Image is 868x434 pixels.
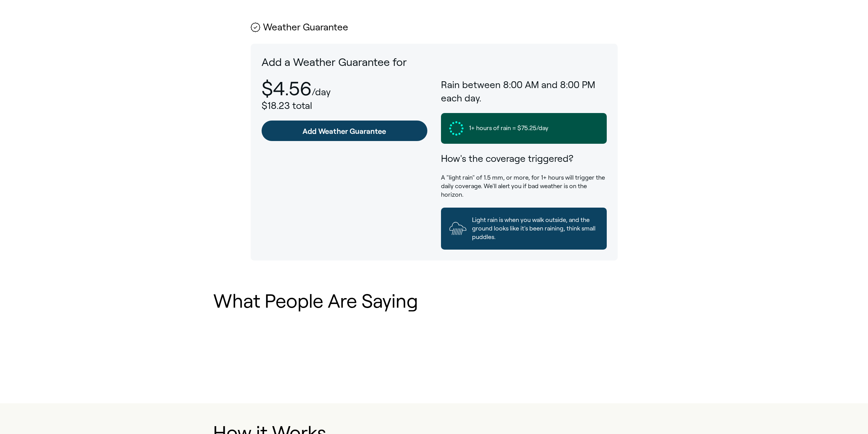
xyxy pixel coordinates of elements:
span: Light rain is when you walk outside, and the ground looks like it's been raining, think small pud... [472,216,599,242]
span: 1+ hours of rain = $75.25/day [469,124,548,132]
a: Add Weather Guarantee [262,121,427,141]
span: $18.23 total [262,100,312,111]
iframe: Customer reviews powered by Trustpilot [213,331,655,379]
p: /day [312,87,330,97]
h2: Weather Guarantee [251,22,618,33]
h3: How's the coverage triggered? [441,152,607,165]
p: $4.56 [262,78,312,99]
p: A "light rain" of 1.5 mm, or more, for 1+ hours will trigger the daily coverage. We'll alert you ... [441,173,607,199]
p: Add a Weather Guarantee for [262,55,607,70]
h1: What People Are Saying [213,291,655,312]
h3: Rain between 8:00 AM and 8:00 PM each day. [441,78,607,105]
